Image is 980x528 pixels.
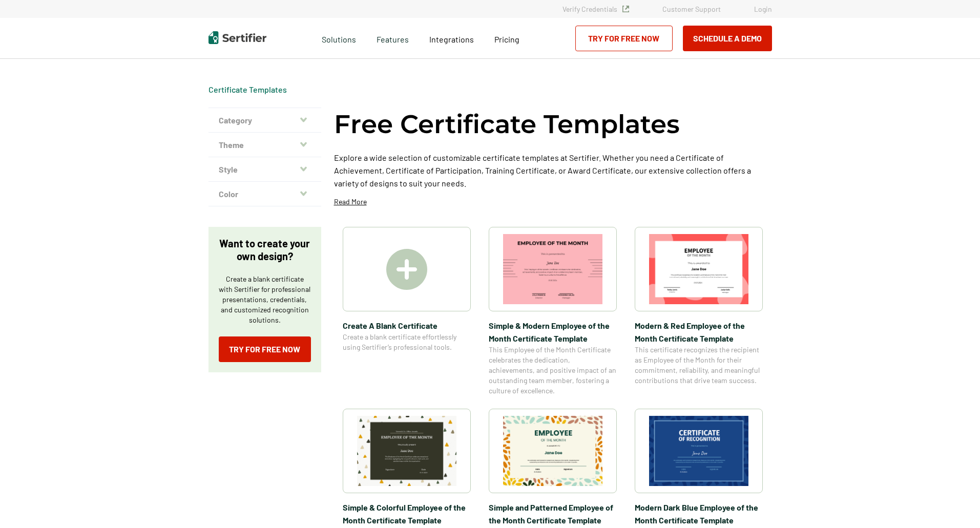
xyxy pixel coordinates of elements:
img: Simple & Modern Employee of the Month Certificate Template [503,234,602,304]
a: Customer Support [662,5,721,13]
p: Read More [334,197,367,207]
span: Create A Blank Certificate [343,319,471,332]
img: Create A Blank Certificate [386,249,427,290]
h1: Free Certificate Templates [334,108,680,141]
span: This Employee of the Month Certificate celebrates the dedication, achievements, and positive impa... [489,345,617,396]
p: Explore a wide selection of customizable certificate templates at Sertifier. Whether you need a C... [334,151,772,189]
span: Simple & Colorful Employee of the Month Certificate Template [343,501,471,526]
img: Simple & Colorful Employee of the Month Certificate Template [357,416,456,486]
button: Theme [208,133,321,157]
div: Breadcrumb [208,85,287,95]
span: Modern Dark Blue Employee of the Month Certificate Template [635,501,763,526]
span: Modern & Red Employee of the Month Certificate Template [635,319,763,345]
a: Simple & Modern Employee of the Month Certificate TemplateSimple & Modern Employee of the Month C... [489,227,617,396]
button: Color [208,182,321,206]
p: Want to create your own design? [219,237,311,263]
a: Modern & Red Employee of the Month Certificate TemplateModern & Red Employee of the Month Certifi... [635,227,763,396]
img: Simple and Patterned Employee of the Month Certificate Template [503,416,602,486]
img: Modern & Red Employee of the Month Certificate Template [649,234,748,304]
span: Features [377,32,409,45]
a: Verify Credentials [562,5,629,13]
span: Solutions [322,32,356,45]
button: Style [208,157,321,182]
button: Category [208,108,321,133]
p: Create a blank certificate with Sertifier for professional presentations, credentials, and custom... [219,274,311,325]
a: Login [754,5,772,13]
a: Pricing [494,32,519,45]
span: Integrations [429,34,474,44]
span: Simple and Patterned Employee of the Month Certificate Template [489,501,617,526]
img: Modern Dark Blue Employee of the Month Certificate Template [649,416,748,486]
span: This certificate recognizes the recipient as Employee of the Month for their commitment, reliabil... [635,345,763,386]
img: Verified [622,6,629,12]
a: Try for Free Now [219,336,311,362]
a: Try for Free Now [575,26,673,51]
a: Integrations [429,32,474,45]
span: Create a blank certificate effortlessly using Sertifier’s professional tools. [343,332,471,352]
a: Certificate Templates [208,85,287,94]
span: Pricing [494,34,519,44]
span: Simple & Modern Employee of the Month Certificate Template [489,319,617,345]
img: Sertifier | Digital Credentialing Platform [208,31,266,44]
